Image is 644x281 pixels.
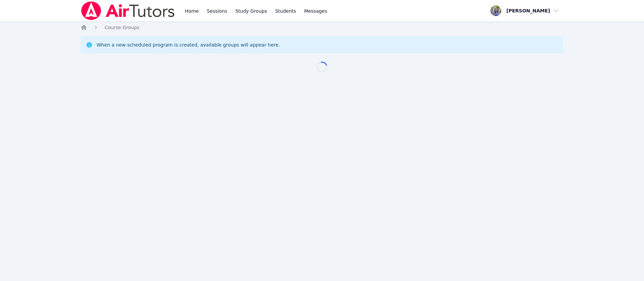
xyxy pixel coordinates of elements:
[304,8,327,14] span: Messages
[80,24,563,31] nav: Breadcrumb
[97,42,280,48] div: When a new scheduled program is created, available groups will appear here.
[105,25,139,30] span: Course Groups
[105,24,139,31] a: Course Groups
[80,1,175,20] img: Air Tutors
